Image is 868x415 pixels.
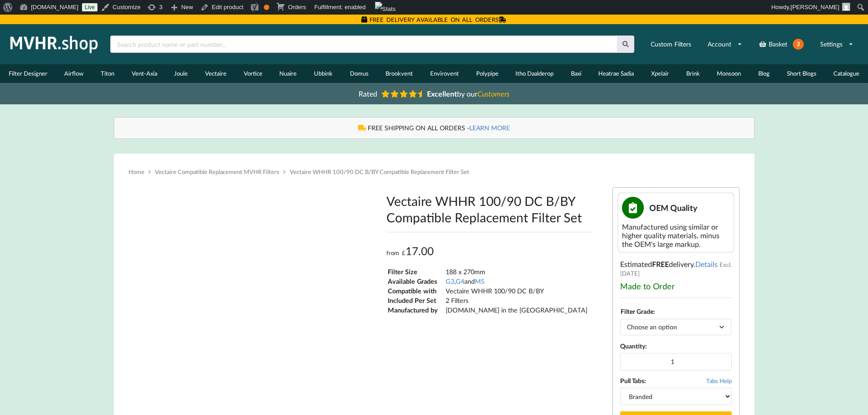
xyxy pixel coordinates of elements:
a: Blog [750,64,778,83]
span: 2 [793,39,804,50]
b: Excellent [427,89,457,98]
div: Made to Order [620,281,732,291]
td: [DOMAIN_NAME] in the [GEOGRAPHIC_DATA] [445,306,588,314]
img: mvhr.shop.png [6,33,102,56]
span: Rated [359,89,377,98]
a: Settings [814,36,859,52]
h1: Vectaire WHHR 100/90 DC B/BY Compatible Replacement Filter Set [386,193,592,225]
td: 188 x 270mm [445,267,588,276]
a: Short Blogs [778,64,825,83]
a: Custom Filters [645,36,697,52]
a: Xpelair [642,64,678,83]
td: Manufactured by [387,306,444,314]
a: Home [128,168,144,175]
a: Details [695,260,718,268]
a: Monsoon [709,64,750,83]
td: Filter Size [387,267,444,276]
span: Vectaire WHHR 100/90 DC B/BY Compatible Replacement Filter Set [290,168,469,175]
td: Included Per Set [387,296,444,305]
img: Views over 48 hours. Click for more Jetpack Stats. [375,2,396,16]
b: FREE [652,260,669,268]
span: £ [402,249,406,256]
a: Envirovent [421,64,467,83]
a: Vortice [235,64,271,83]
input: Search product name or part number... [110,36,617,53]
a: Domus [341,64,377,83]
a: Heatrae Sadia [590,64,643,83]
td: , and [445,277,588,286]
input: Product quantity [620,353,732,370]
a: Brookvent [377,64,421,83]
a: Live [82,3,98,11]
a: Vectaire [196,64,235,83]
a: M5 [475,277,484,285]
a: Basket2 [753,34,810,55]
i: Customers [478,89,509,98]
div: FREE SHIPPING ON ALL ORDERS - [123,123,745,133]
a: Catalogue [825,64,868,83]
a: Baxi [562,64,590,83]
span: Tabs Help [706,377,732,384]
b: Pull Tabs: [620,377,646,384]
label: Filter Grade [621,307,653,315]
td: 2 Filters [445,296,588,305]
span: by our [427,89,509,98]
td: Vectaire WHHR 100/90 DC B/BY [445,287,588,295]
a: G4 [456,277,464,285]
a: Vectaire Compatible Replacement MVHR Filters [155,168,279,175]
a: Joule [166,64,197,83]
span: OEM Quality [649,203,698,213]
span: from [386,249,399,256]
a: Rated Excellentby ourCustomers [352,86,516,101]
bdi: 17.00 [402,244,434,257]
a: Airflow [56,64,92,83]
a: Titon [92,64,123,83]
a: Itho Daalderop [507,64,562,83]
div: OK [264,5,269,10]
a: Ubbink [305,64,341,83]
td: Compatible with [387,287,444,295]
a: Account [702,36,748,52]
a: Vent-Axia [123,64,166,83]
td: Available Grades [387,277,444,286]
a: Nuaire [271,64,305,83]
a: LEARN MORE [469,124,510,132]
span: Fulfillment: enabled [314,4,366,10]
a: Brink [678,64,709,83]
span: [PERSON_NAME] [791,4,839,10]
div: Manufactured using similar or higher quality materials, minus the OEM's large markup. [622,222,730,248]
a: Polypipe [467,64,507,83]
a: G3 [446,277,454,285]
